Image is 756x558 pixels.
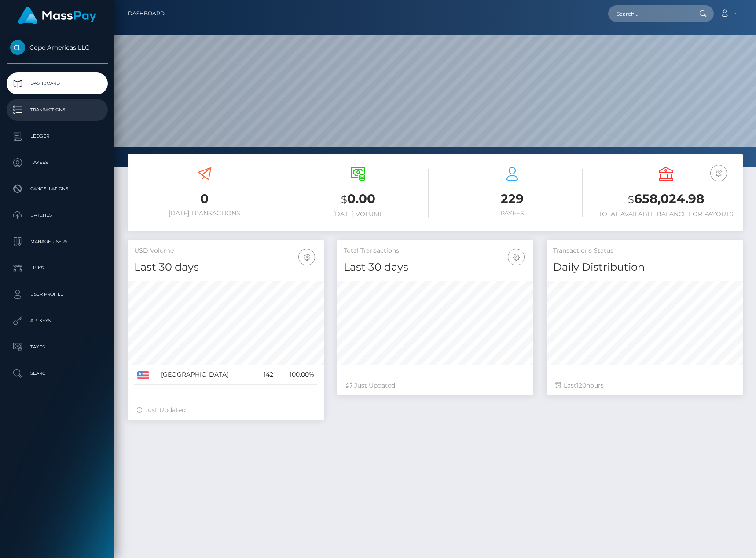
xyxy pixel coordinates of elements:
p: Search [10,367,104,380]
img: MassPay Logo [18,7,96,24]
a: API Keys [7,310,108,332]
p: Cancellations [10,182,104,196]
h5: USD Volume [134,246,317,255]
p: Batches [10,209,104,222]
p: Taxes [10,341,104,354]
div: Just Updated [136,406,315,415]
img: Cope Americas LLC [10,40,25,55]
p: Payees [10,156,104,169]
a: Payees [7,152,108,174]
a: Dashboard [128,4,165,23]
a: Transactions [7,99,108,121]
h4: Last 30 days [134,260,317,275]
td: 100.00% [276,365,317,385]
h6: [DATE] Volume [288,210,429,218]
td: [GEOGRAPHIC_DATA] [158,365,255,385]
h4: Last 30 days [344,260,527,275]
p: Ledger [10,130,104,143]
a: Search [7,362,108,384]
a: Taxes [7,336,108,358]
h3: 658,024.98 [596,190,737,208]
a: Cancellations [7,178,108,200]
p: Manage Users [10,235,104,248]
p: API Keys [10,314,104,327]
p: Transactions [10,103,104,116]
small: $ [628,193,634,206]
span: Cope Americas LLC [7,43,108,51]
img: US.png [137,371,149,379]
td: 142 [256,365,277,385]
p: Links [10,261,104,275]
h5: Total Transactions [344,246,527,255]
h6: Total Available Balance for Payouts [596,210,737,218]
a: Batches [7,204,108,226]
p: User Profile [10,288,104,301]
h6: Payees [442,210,583,217]
input: Search... [608,5,691,22]
small: $ [341,193,347,206]
a: Dashboard [7,72,108,94]
h3: 0 [134,190,275,207]
h6: [DATE] Transactions [134,210,275,217]
h5: Transactions Status [553,246,736,255]
div: Last hours [555,381,734,390]
span: 120 [576,381,586,389]
a: Links [7,257,108,279]
h4: Daily Distribution [553,260,736,275]
a: User Profile [7,283,108,305]
h3: 229 [442,190,583,207]
h3: 0.00 [288,190,429,208]
a: Ledger [7,125,108,147]
a: Manage Users [7,231,108,253]
div: Just Updated [346,381,525,390]
p: Dashboard [10,77,104,90]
